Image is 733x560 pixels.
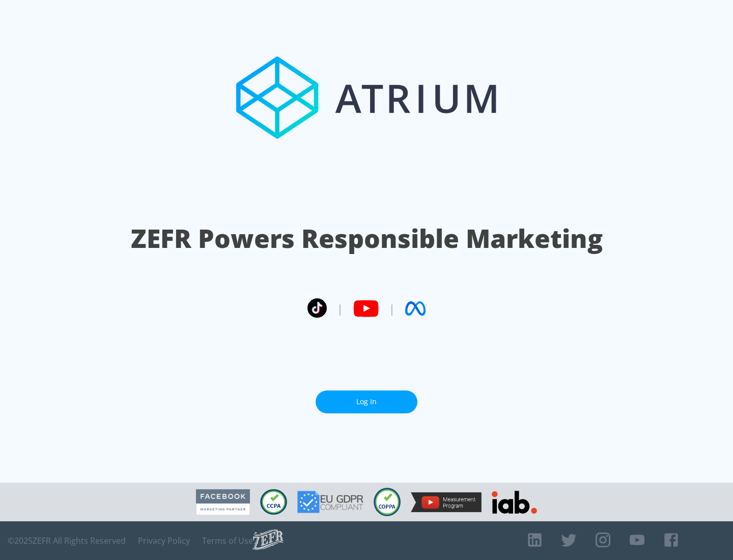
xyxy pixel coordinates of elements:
a: Terms of Use [202,536,253,546]
h1: ZEFR Powers Responsible Marketing [131,221,603,256]
span: © 2025 ZEFR All Rights Reserved [8,536,126,546]
span: | [389,301,395,316]
img: COPPA Compliant [374,488,401,516]
img: YouTube Measurement Program [411,492,482,512]
a: Log In [316,390,417,413]
img: CCPA Compliant [260,489,287,515]
span: | [337,301,343,316]
img: IAB [492,491,537,514]
img: Facebook Marketing Partner [196,489,250,515]
a: Privacy Policy [138,536,190,546]
img: GDPR Compliant [297,491,363,513]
